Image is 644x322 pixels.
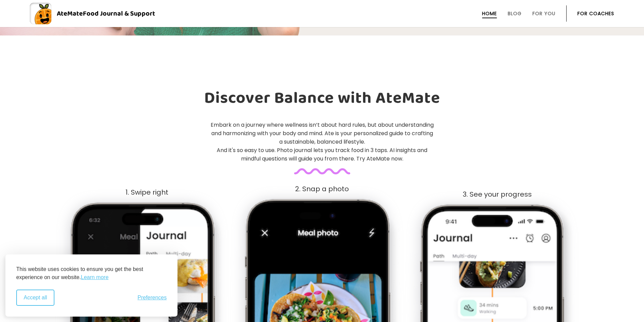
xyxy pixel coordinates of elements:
[508,11,522,16] a: Blog
[138,295,167,301] span: Preferences
[532,11,555,16] a: For You
[577,11,614,16] a: For Coaches
[210,121,434,163] p: Embark on a journey where wellness isn’t about hard rules, but about understanding and harmonizin...
[16,265,167,281] p: This website uses cookies to ensure you get the best experience on our website.
[410,191,584,198] div: 3. See your progress
[60,189,234,196] div: 1. Swipe right
[51,8,155,19] div: AteMate
[83,8,155,19] span: Food Journal & Support
[482,11,497,16] a: Home
[81,273,109,281] a: Learn more
[30,3,614,24] a: AteMateFood Journal & Support
[138,295,167,301] button: Toggle preferences
[235,185,409,193] div: 2. Snap a photo
[16,290,54,306] button: Accept all cookies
